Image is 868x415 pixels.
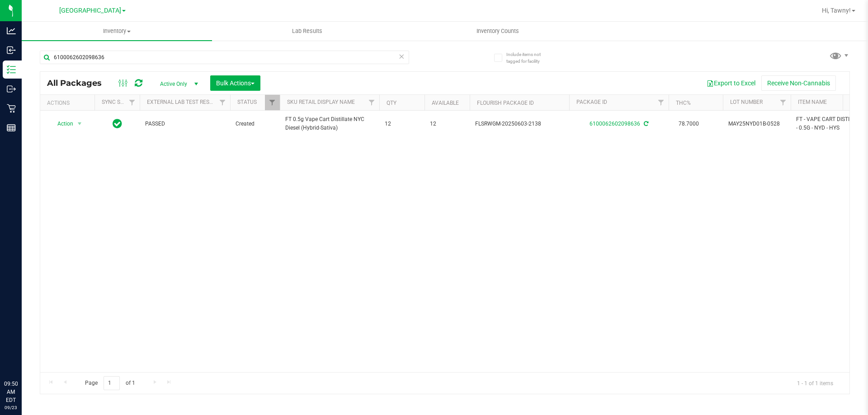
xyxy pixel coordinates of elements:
[385,120,419,128] span: 12
[280,27,335,35] span: Lab Results
[147,99,218,105] a: External Lab Test Result
[398,51,405,62] span: Clear
[47,100,91,106] div: Actions
[790,376,840,390] span: 1 - 1 of 1 items
[430,120,464,128] span: 12
[701,75,761,91] button: Export to Excel
[125,95,140,110] a: Filter
[590,121,640,127] a: 6100062602098636
[74,117,85,130] span: select
[215,95,230,110] a: Filter
[730,99,763,105] a: Lot Number
[216,79,255,87] span: Bulk Actions
[49,117,74,130] span: Action
[102,99,137,105] a: Sync Status
[364,95,379,110] a: Filter
[237,99,257,105] a: Status
[728,120,785,128] span: MAY25NYD01B-0528
[761,75,836,91] button: Receive Non-Cannabis
[210,75,260,91] button: Bulk Actions
[387,100,396,106] a: Qty
[7,123,16,132] inline-svg: Reports
[776,95,791,110] a: Filter
[59,7,121,14] span: [GEOGRAPHIC_DATA]
[212,22,402,41] a: Lab Results
[47,78,111,88] span: All Packages
[7,104,16,113] inline-svg: Retail
[464,27,531,35] span: Inventory Counts
[475,120,564,128] span: FLSRWGM-20250603-2138
[674,117,703,131] span: 78.7000
[265,95,280,110] a: Filter
[22,27,212,35] span: Inventory
[236,120,274,128] span: Created
[432,100,459,106] a: Available
[7,65,16,74] inline-svg: Inventory
[4,404,18,411] p: 09/23
[40,51,409,64] input: Search Package ID, Item Name, SKU, Lot or Part Number...
[77,376,142,390] span: Page of 1
[477,100,534,106] a: Flourish Package ID
[104,376,120,390] input: 1
[798,99,827,105] a: Item Name
[7,84,16,93] inline-svg: Outbound
[287,99,355,105] a: Sku Retail Display Name
[676,100,691,106] a: THC%
[285,115,374,132] span: FT 0.5g Vape Cart Distillate NYC Diesel (Hybrid-Sativa)
[506,51,552,65] span: Include items not tagged for facility
[642,121,648,127] span: Sync from Compliance System
[7,26,16,35] inline-svg: Analytics
[576,99,607,105] a: Package ID
[4,380,18,404] p: 09:50 AM EDT
[113,117,122,130] span: In Sync
[9,343,36,370] iframe: Resource center
[654,95,669,110] a: Filter
[7,46,16,55] inline-svg: Inbound
[796,115,864,132] span: FT - VAPE CART DISTILLATE - 0.5G - NYD - HYS
[22,22,212,41] a: Inventory
[145,120,225,128] span: PASSED
[402,22,593,41] a: Inventory Counts
[822,7,851,14] span: Hi, Tawny!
